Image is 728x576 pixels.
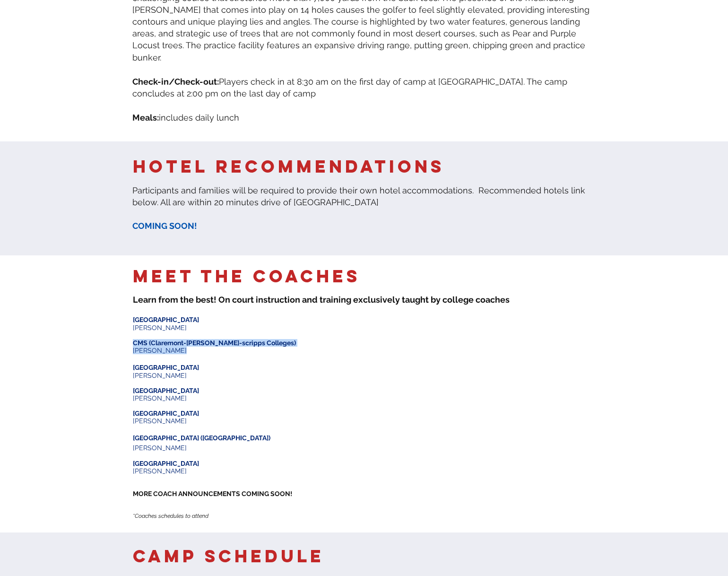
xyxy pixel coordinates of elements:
[133,265,360,287] span: Meet the Coaches
[133,513,208,519] span: *Coaches schedules to attend
[133,339,296,347] span: CMS (Claremont-[PERSON_NAME]-scripps Colleges)
[133,410,199,417] span: [GEOGRAPHIC_DATA]
[133,372,187,379] span: [PERSON_NAME]
[133,364,199,371] span: [GEOGRAPHIC_DATA]
[133,156,444,177] span: HOTEL recommendationS
[132,77,567,98] span: Players check in at 8:30 am on the first day of camp at [GEOGRAPHIC_DATA]. The camp concludes at ...
[133,490,292,497] span: MORE COACH ANNOUNCEMENTS COMING SOON!
[133,545,324,567] span: Camp Schedule
[133,295,358,305] span: Learn from the best! On court instruction and training e
[132,113,159,122] span: Meals:
[133,394,187,402] span: [PERSON_NAME]
[132,221,197,231] span: COMING SOON!
[159,113,239,122] span: includes daily lunch
[133,316,199,323] span: [GEOGRAPHIC_DATA]
[133,387,199,394] span: [GEOGRAPHIC_DATA]
[133,417,187,425] span: [PERSON_NAME]
[133,444,187,452] span: [PERSON_NAME]
[133,467,187,475] span: [PERSON_NAME]
[133,324,187,332] span: [PERSON_NAME]
[133,505,313,513] p: AN
[132,77,219,87] span: Check-in/Check-out:
[133,347,187,354] span: [PERSON_NAME]
[132,185,585,207] span: ​Participants and families will be required to provide their own hotel accommodations. Recommende...
[133,460,199,467] span: [GEOGRAPHIC_DATA]
[358,295,510,305] span: xclusively taught by college coaches
[133,434,270,442] span: [GEOGRAPHIC_DATA] ([GEOGRAPHIC_DATA])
